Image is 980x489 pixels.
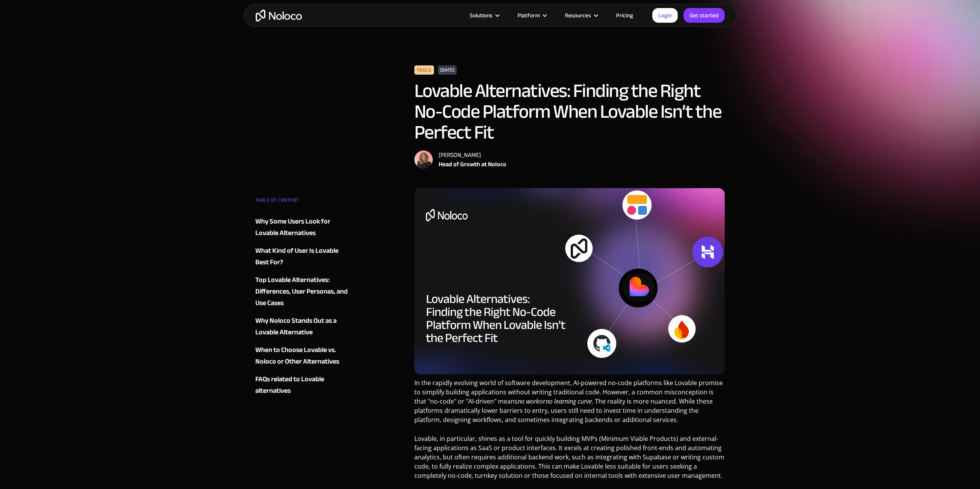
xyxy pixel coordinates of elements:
[255,315,348,338] a: Why Noloco Stands Out as a Lovable Alternative
[606,10,643,20] a: Pricing
[546,397,592,406] em: no learning curve
[508,10,555,20] div: Platform
[255,374,348,397] a: FAQs related to Lovable alternatives
[652,8,678,23] a: Login
[555,10,606,20] div: Resources
[414,378,725,430] p: In the rapidly evolving world of software development, AI-powered no-code platforms like Lovable ...
[414,65,434,75] div: Tools
[565,10,591,20] div: Resources
[518,10,540,20] div: Platform
[683,8,725,23] a: Get started
[438,65,457,75] div: [DATE]
[470,10,493,20] div: Solutions
[255,245,348,268] a: What Kind of User Is Lovable Best For?
[255,274,348,309] a: Top Lovable Alternatives: Differences, User Personas, and Use Cases‍
[255,216,348,239] a: Why Some Users Look for Lovable Alternatives
[460,10,508,20] div: Solutions
[518,397,539,406] em: no work
[414,80,725,143] h1: Lovable Alternatives: Finding the Right No-Code Platform When Lovable Isn’t the Perfect Fit
[439,160,506,169] div: Head of Growth at Noloco
[255,344,348,367] a: When to Choose Lovable vs. Noloco or Other Alternatives
[439,150,506,160] div: [PERSON_NAME]
[255,194,348,210] div: TABLE OF CONTENT
[414,434,725,486] p: Lovable, in particular, shines as a tool for quickly building MVPs (Minimum Viable Products) and ...
[256,10,302,22] a: home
